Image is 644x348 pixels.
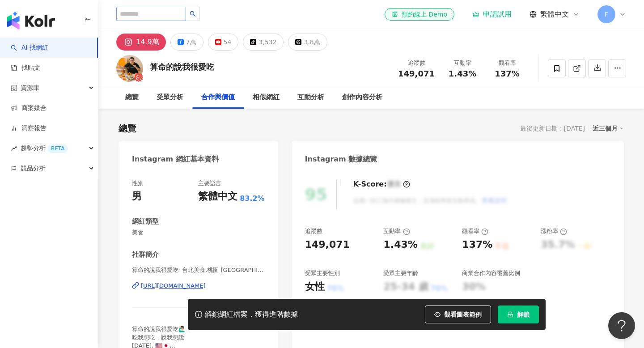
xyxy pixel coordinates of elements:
span: 繁體中文 [540,9,569,19]
a: 預約線上 Demo [385,8,454,21]
span: rise [11,145,17,152]
img: KOL Avatar [116,55,143,82]
div: 漲粉率 [541,227,567,235]
div: 總覽 [125,92,139,103]
div: 149,071 [305,238,350,252]
div: 3,532 [258,36,276,48]
span: 競品分析 [21,158,46,178]
button: 14.9萬 [116,34,166,51]
div: 近三個月 [593,123,624,134]
span: lock [507,311,513,318]
span: 83.2% [240,194,265,204]
a: 申請試用 [472,10,512,19]
div: 1.43% [383,238,417,252]
a: searchAI 找網紅 [11,43,48,52]
div: 互動率 [383,227,410,235]
button: 3,532 [243,34,284,51]
div: 觀看率 [462,227,488,235]
span: 1.43% [449,69,476,78]
div: 創作內容分析 [342,92,382,103]
button: 7萬 [170,34,203,51]
div: 54 [224,36,232,48]
div: 性別 [132,179,144,187]
div: 受眾分析 [157,92,183,103]
a: 洞察報告 [11,124,47,133]
div: 受眾主要年齡 [383,269,418,277]
div: 算命的說我很愛吃 [150,61,214,72]
span: 149,071 [398,69,435,78]
div: BETA [47,144,68,153]
div: 7萬 [186,36,196,48]
div: 商業合作內容覆蓋比例 [462,269,520,277]
div: 女性 [305,280,325,294]
div: 互動分析 [297,92,324,103]
div: 觀看率 [490,59,524,68]
div: K-Score : [353,179,410,189]
div: 最後更新日期：[DATE] [520,125,585,132]
div: 解鎖網紅檔案，獲得進階數據 [205,310,298,319]
button: 解鎖 [498,306,539,323]
button: 54 [208,34,239,51]
div: 總覽 [119,122,136,135]
span: 解鎖 [517,311,530,318]
span: 137% [495,69,520,78]
div: [URL][DOMAIN_NAME] [141,282,206,290]
div: 追蹤數 [305,227,322,235]
div: 主要語言 [198,179,221,187]
span: F [605,9,608,19]
div: 137% [462,238,492,252]
button: 觀看圖表範例 [425,306,491,323]
div: Instagram 數據總覽 [305,154,377,164]
div: 3.8萬 [304,36,320,48]
a: 找貼文 [11,64,40,72]
div: 社群簡介 [132,250,159,259]
span: 趨勢分析 [21,138,68,158]
div: 男 [132,190,142,204]
div: 受眾主要性別 [305,269,340,277]
a: 商案媒合 [11,104,47,113]
span: 觀看圖表範例 [444,311,482,318]
div: 預約線上 Demo [392,10,447,19]
span: search [190,11,196,17]
span: 算命的說我很愛吃· 台北美食.桃園 [GEOGRAPHIC_DATA] 宜蘭美食PAN-JENHAO | master_food_diary [132,266,265,274]
div: 合作與價值 [201,92,235,103]
span: 資源庫 [21,78,39,98]
div: 網紅類型 [132,217,159,226]
div: 14.9萬 [136,36,159,48]
div: 繁體中文 [198,190,237,204]
div: 相似網紅 [253,92,280,103]
a: [URL][DOMAIN_NAME] [132,282,265,290]
div: 追蹤數 [398,59,435,68]
div: 互動率 [445,59,479,68]
img: logo [7,12,55,30]
button: 3.8萬 [288,34,327,51]
span: 美食 [132,229,265,237]
div: Instagram 網紅基本資料 [132,154,219,164]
